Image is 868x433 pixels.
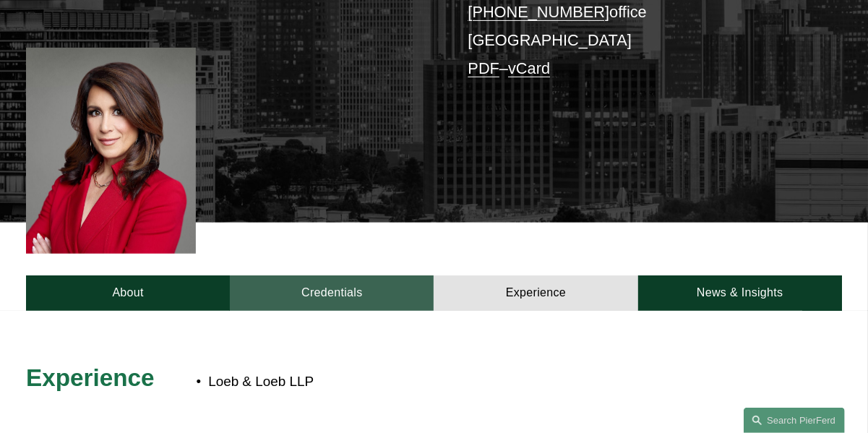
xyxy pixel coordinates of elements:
[26,364,155,391] span: Experience
[468,3,610,21] a: [PHONE_NUMBER]
[434,275,637,311] a: Experience
[638,275,842,311] a: News & Insights
[26,275,230,311] a: About
[468,59,500,77] a: PDF
[744,408,845,433] a: Search this site
[230,275,434,311] a: Credentials
[508,59,550,77] a: vCard
[208,369,740,394] p: Loeb & Loeb LLP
